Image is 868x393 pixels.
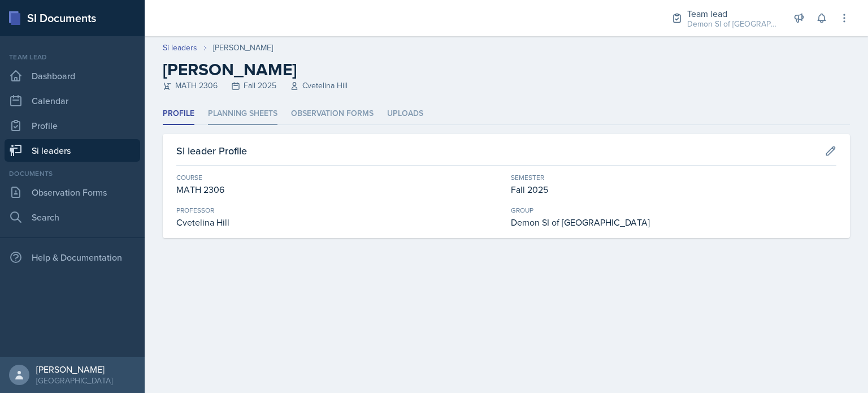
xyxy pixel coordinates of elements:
div: Team lead [5,52,140,62]
div: MATH 2306 Fall 2025 Cvetelina Hill [163,80,850,92]
div: [PERSON_NAME] [36,364,112,375]
div: [PERSON_NAME] [213,42,273,54]
div: Professor [176,205,502,215]
div: Course [176,172,502,183]
a: Si leaders [163,42,197,54]
a: Si leaders [5,139,140,162]
h2: [PERSON_NAME] [163,59,850,80]
li: Uploads [387,103,423,125]
h3: Si leader Profile [176,143,247,158]
div: Fall 2025 [511,183,836,196]
div: MATH 2306 [176,183,502,196]
a: Dashboard [5,64,140,87]
div: Documents [5,169,140,179]
div: Cvetelina Hill [176,215,502,229]
a: Search [5,206,140,228]
div: Semester [511,172,836,183]
li: Observation Forms [291,103,374,125]
div: Demon SI of [GEOGRAPHIC_DATA] / Fall 2025 [687,18,778,30]
a: Calendar [5,89,140,112]
a: Profile [5,114,140,137]
div: Demon SI of [GEOGRAPHIC_DATA] [511,215,836,229]
div: Help & Documentation [5,246,140,269]
div: [GEOGRAPHIC_DATA] [36,375,112,386]
div: Group [511,205,836,215]
li: Planning Sheets [208,103,277,125]
a: Observation Forms [5,181,140,204]
li: Profile [163,103,194,125]
div: Team lead [687,7,778,20]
